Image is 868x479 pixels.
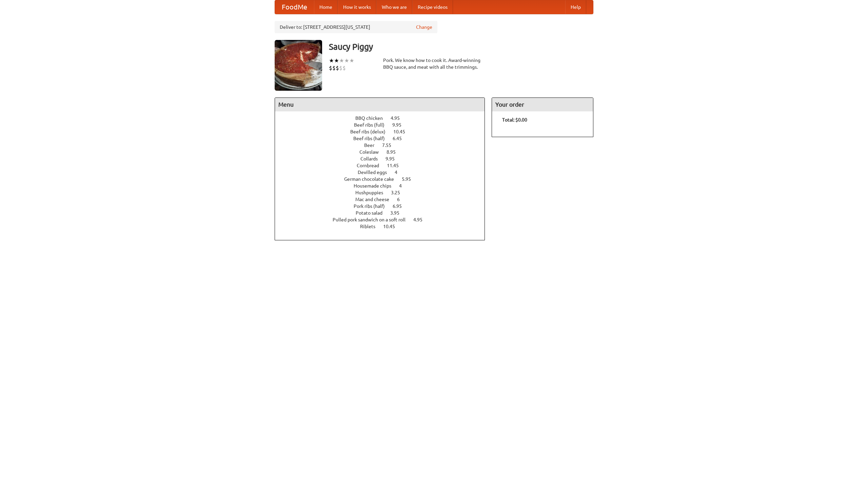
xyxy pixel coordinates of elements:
a: FoodMe [275,0,314,14]
span: 4.95 [413,217,429,222]
a: Beer 7.55 [364,143,404,148]
span: Pork ribs (half) [354,203,392,209]
li: ★ [349,57,354,64]
span: Hushpuppies [355,190,390,195]
a: Housemade chips 4 [354,183,414,189]
img: angular.jpg [275,40,322,91]
span: 4.95 [391,115,407,121]
li: ★ [339,57,344,64]
a: How it works [338,0,376,14]
span: Pulled pork sandwich on a soft roll [333,217,412,222]
a: Riblets 10.45 [360,224,408,229]
span: 8.95 [387,149,402,155]
span: 11.45 [387,163,406,168]
a: Change [416,24,432,30]
a: Collards 9.95 [360,156,407,161]
span: German chocolate cake [344,176,401,182]
a: Help [565,0,586,14]
span: 9.95 [392,122,408,128]
a: Recipe videos [412,0,453,14]
span: 7.55 [382,143,398,148]
h4: Your order [492,98,593,111]
li: ★ [334,57,339,64]
span: 3.95 [390,210,406,216]
a: Pulled pork sandwich on a soft roll 4.95 [333,217,435,222]
li: ★ [329,57,334,64]
a: Pork ribs (half) 6.95 [354,203,414,209]
li: $ [332,64,336,72]
span: 10.45 [383,224,402,229]
span: Beef ribs (full) [354,122,391,128]
li: $ [342,64,346,72]
span: 4 [399,183,409,189]
a: Beef ribs (full) 9.95 [354,122,414,128]
span: 6.45 [393,136,409,141]
a: Beef ribs (delux) 10.45 [350,129,418,134]
li: $ [336,64,339,72]
span: 3.25 [391,190,407,195]
a: Who we are [376,0,412,14]
span: Mac and cheese [355,197,396,202]
div: Pork. We know how to cook it. Award-winning BBQ sauce, and meat with all the trimmings. [383,57,485,70]
li: $ [329,64,332,72]
span: Housemade chips [354,183,398,189]
a: Beef ribs (half) 6.45 [353,136,414,141]
span: Devilled eggs [358,170,394,175]
div: Deliver to: [STREET_ADDRESS][US_STATE] [275,21,437,33]
h3: Saucy Piggy [329,40,593,53]
span: BBQ chicken [355,115,390,121]
span: 5.95 [402,176,418,182]
span: Beer [364,143,381,148]
span: Coleslaw [359,149,386,155]
h4: Menu [275,98,485,111]
span: Riblets [360,224,382,229]
span: 4 [395,170,404,175]
span: Collards [360,156,384,161]
span: Cornbread [357,163,386,168]
li: $ [339,64,342,72]
span: Potato salad [356,210,389,216]
span: 6 [397,197,407,202]
a: Cornbread 11.45 [357,163,411,168]
span: 9.95 [386,156,401,161]
span: 6.95 [393,203,409,209]
li: ★ [344,57,349,64]
a: BBQ chicken 4.95 [355,115,412,121]
span: Beef ribs (delux) [350,129,392,134]
a: Home [314,0,338,14]
a: Hushpuppies 3.25 [355,190,413,195]
a: Coleslaw 8.95 [359,149,408,155]
span: 10.45 [393,129,412,134]
a: German chocolate cake 5.95 [344,176,423,182]
a: Devilled eggs 4 [358,170,410,175]
span: Beef ribs (half) [353,136,392,141]
b: Total: $0.00 [502,117,527,123]
a: Potato salad 3.95 [356,210,412,216]
a: Mac and cheese 6 [355,197,412,202]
